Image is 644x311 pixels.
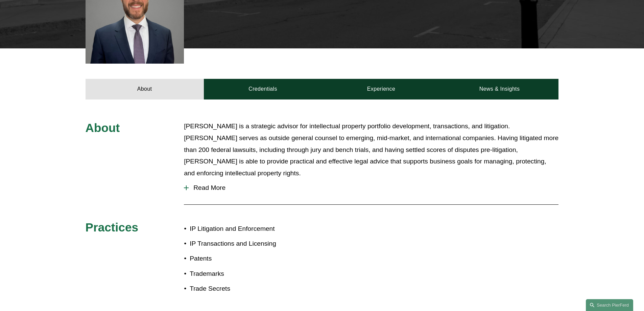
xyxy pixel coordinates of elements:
[322,79,440,99] a: Experience
[86,221,139,234] span: Practices
[190,238,322,250] p: IP Transactions and Licensing
[440,79,558,99] a: News & Insights
[586,299,633,311] a: Search this site
[184,179,558,197] button: Read More
[86,79,204,99] a: About
[190,283,322,295] p: Trade Secrets
[189,184,558,192] span: Read More
[190,223,322,235] p: IP Litigation and Enforcement
[190,268,322,280] p: Trademarks
[190,253,322,265] p: Patents
[204,79,322,99] a: Credentials
[86,121,120,134] span: About
[184,120,558,179] p: [PERSON_NAME] is a strategic advisor for intellectual property portfolio development, transaction...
